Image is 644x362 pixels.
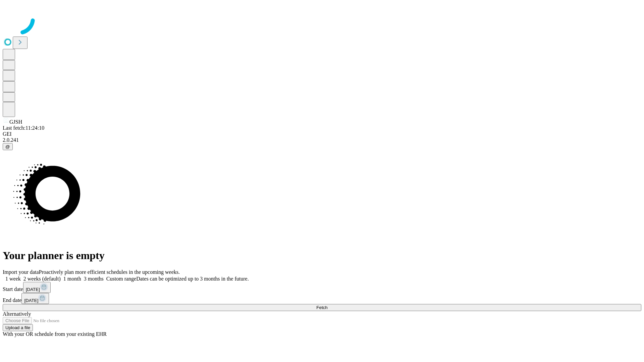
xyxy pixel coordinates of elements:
[3,304,641,311] button: Fetch
[3,324,33,331] button: Upload a file
[21,293,49,304] button: [DATE]
[3,137,641,143] div: 2.0.241
[23,282,51,293] button: [DATE]
[63,276,81,282] span: 1 month
[3,311,31,317] span: Alternatively
[3,269,39,275] span: Import your data
[3,293,641,304] div: End date
[24,298,38,303] span: [DATE]
[136,276,249,282] span: Dates can be optimized up to 3 months in the future.
[3,282,641,293] div: Start date
[316,305,327,310] span: Fetch
[3,131,641,137] div: GEI
[39,269,180,275] span: Proactively plan more efficient schedules in the upcoming weeks.
[5,144,10,149] span: @
[3,143,13,150] button: @
[84,276,104,282] span: 3 months
[106,276,136,282] span: Custom range
[3,249,641,262] h1: Your planner is empty
[26,287,40,292] span: [DATE]
[5,276,21,282] span: 1 week
[3,125,44,131] span: Last fetch: 11:24:10
[3,331,107,337] span: With your OR schedule from your existing EHR
[23,276,61,282] span: 2 weeks (default)
[9,119,22,125] span: GJSH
